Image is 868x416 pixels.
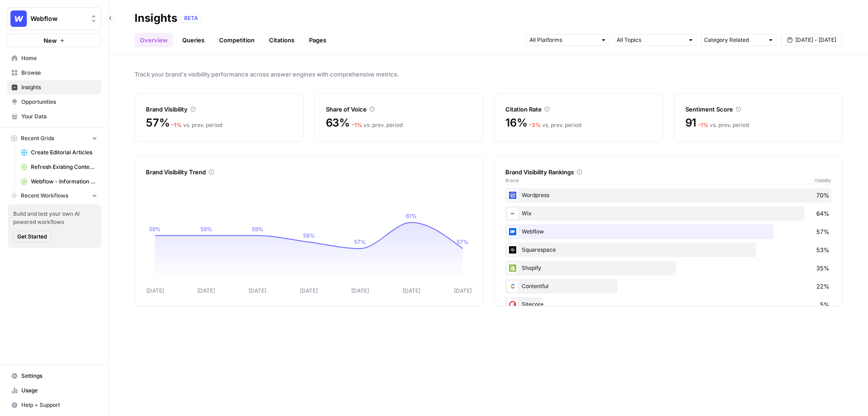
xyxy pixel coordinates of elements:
[7,95,101,109] a: Opportunities
[13,210,96,226] span: Build and test your own AI powered workflows
[505,116,527,130] span: 16%
[146,167,472,177] div: Brand Visibility Trend
[505,279,831,294] div: Contentful
[505,297,831,312] div: Sitecore
[21,401,97,409] span: Help + Support
[21,134,54,142] span: Recent Grids
[135,11,177,25] div: Insights
[146,105,292,114] div: Brand Visibility
[17,160,101,174] a: Refresh Existing Content - Dakota - Demo
[214,33,260,47] a: Competition
[31,163,97,171] span: Refresh Existing Content - Dakota - Demo
[505,224,831,239] div: Webflow
[17,174,101,189] a: Webflow - Information Article -[PERSON_NAME] (Demo)
[505,188,831,203] div: Wordpress
[529,121,581,129] div: vs. prev. period
[816,191,829,200] span: 70%
[457,238,469,245] tspan: 57%
[7,66,101,80] a: Browse
[264,33,300,47] a: Citations
[31,178,97,186] span: Webflow - Information Article -[PERSON_NAME] (Demo)
[403,287,420,294] tspan: [DATE]
[814,177,831,184] span: Visibility
[505,177,519,184] span: Brand
[21,98,97,106] span: Opportunities
[177,33,210,47] a: Queries
[507,208,518,219] img: i4x52ilb2nzb0yhdjpwfqj6p8htt
[698,121,749,129] div: vs. prev. period
[795,36,836,44] span: [DATE] - [DATE]
[685,116,697,130] span: 91
[181,14,201,23] div: BETA
[816,264,829,273] span: 35%
[135,70,843,79] span: Track your brand's visibility performance across answer engines with comprehensive metrics.
[17,233,47,241] span: Get Started
[816,282,829,291] span: 22%
[816,227,829,236] span: 57%
[21,112,97,121] span: Your Data
[149,226,161,233] tspan: 59%
[505,167,831,177] div: Brand Visibility Rankings
[505,243,831,257] div: Squarespace
[704,36,764,45] input: Category Related
[17,145,101,160] a: Create Editorial Articles
[303,232,315,239] tspan: 58%
[507,244,518,255] img: onsbemoa9sjln5gpq3z6gl4wfdvr
[507,281,518,292] img: 2ud796hvc3gw7qwjscn75txc5abr
[135,33,173,47] a: Overview
[30,14,85,23] span: Webflow
[21,83,97,91] span: Insights
[351,287,369,294] tspan: [DATE]
[7,189,101,203] button: Recent Workflows
[197,287,215,294] tspan: [DATE]
[507,299,518,310] img: nkwbr8leobsn7sltvelb09papgu0
[685,105,832,114] div: Sentiment Score
[507,226,518,237] img: a1pu3e9a4sjoov2n4mw66knzy8l8
[7,51,101,66] a: Home
[352,121,403,129] div: vs. prev. period
[21,192,68,200] span: Recent Workflows
[454,287,472,294] tspan: [DATE]
[171,122,182,128] span: – 1 %
[820,300,829,309] span: 5%
[505,261,831,275] div: Shopify
[326,116,350,130] span: 63%
[505,105,652,114] div: Citation Rate
[146,287,164,294] tspan: [DATE]
[13,231,51,243] button: Get Started
[171,121,222,129] div: vs. prev. period
[300,287,318,294] tspan: [DATE]
[7,34,101,47] button: New
[354,238,366,245] tspan: 57%
[326,105,472,114] div: Share of Voice
[7,109,101,124] a: Your Data
[529,36,597,45] input: All Platforms
[7,132,101,145] button: Recent Grids
[507,190,518,201] img: 22xsrp1vvxnaoilgdb3s3rw3scik
[7,398,101,412] button: Help + Support
[352,122,362,128] span: – 1 %
[529,122,541,128] span: – 3 %
[249,287,266,294] tspan: [DATE]
[7,80,101,95] a: Insights
[698,122,708,128] span: – 1 %
[252,226,264,233] tspan: 59%
[304,33,332,47] a: Pages
[7,369,101,383] a: Settings
[406,213,417,219] tspan: 61%
[146,116,170,130] span: 57%
[781,34,843,46] button: [DATE] - [DATE]
[617,36,684,45] input: All Topics
[44,36,57,45] span: New
[21,54,97,62] span: Home
[21,372,97,380] span: Settings
[200,226,212,233] tspan: 59%
[816,245,829,254] span: 53%
[21,69,97,77] span: Browse
[21,386,97,395] span: Usage
[7,7,101,30] button: Workspace: Webflow
[816,209,829,218] span: 64%
[7,383,101,398] a: Usage
[31,148,97,157] span: Create Editorial Articles
[10,10,27,27] img: Webflow Logo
